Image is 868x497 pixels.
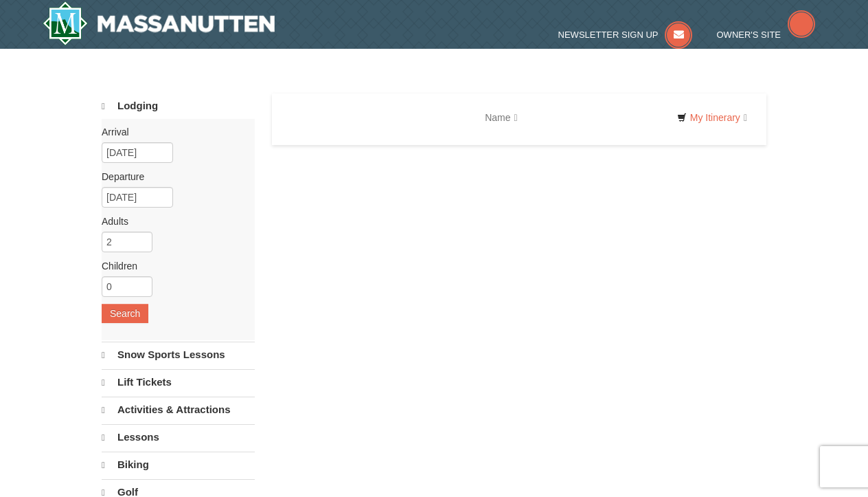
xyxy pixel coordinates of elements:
[102,424,255,450] a: Lessons
[558,30,659,40] span: Newsletter Sign Up
[102,304,148,323] button: Search
[43,1,275,45] img: Massanutten Resort Logo
[102,214,244,228] label: Adults
[717,30,816,40] a: Owner's Site
[102,125,244,139] label: Arrival
[102,369,255,395] a: Lift Tickets
[475,104,527,131] a: Name
[102,452,255,478] a: Biking
[102,93,255,119] a: Lodging
[717,30,781,40] span: Owner's Site
[558,30,693,40] a: Newsletter Sign Up
[668,107,756,128] a: My Itinerary
[102,259,244,273] label: Children
[102,170,244,184] label: Departure
[102,342,255,368] a: Snow Sports Lessons
[43,1,275,45] a: Massanutten Resort
[102,397,255,423] a: Activities & Attractions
